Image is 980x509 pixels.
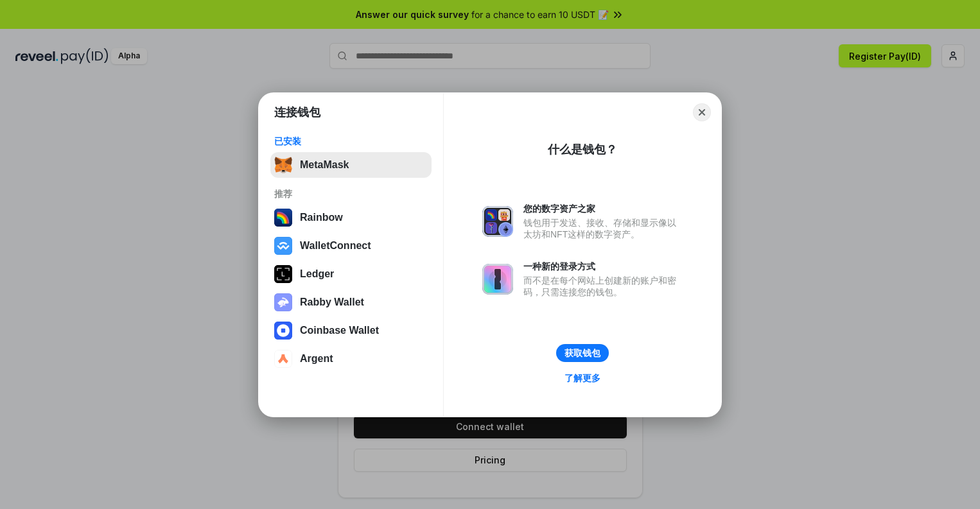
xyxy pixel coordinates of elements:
button: Ledger [270,261,432,287]
button: Rabby Wallet [270,289,432,315]
div: 了解更多 [564,372,600,384]
div: 推荐 [274,188,428,200]
button: Rainbow [270,205,432,230]
img: svg+xml,%3Csvg%20fill%3D%22none%22%20height%3D%2233%22%20viewBox%3D%220%200%2035%2033%22%20width%... [274,156,292,174]
div: 您的数字资产之家 [523,203,683,214]
img: svg+xml,%3Csvg%20width%3D%2228%22%20height%3D%2228%22%20viewBox%3D%220%200%2028%2028%22%20fill%3D... [274,322,292,340]
div: MetaMask [300,159,349,171]
div: 什么是钱包？ [548,142,617,157]
div: 钱包用于发送、接收、存储和显示像以太坊和NFT这样的数字资产。 [523,217,683,240]
div: Argent [300,353,333,365]
h1: 连接钱包 [274,105,320,120]
button: Coinbase Wallet [270,318,432,343]
button: 获取钱包 [556,344,609,362]
button: MetaMask [270,152,432,178]
img: svg+xml,%3Csvg%20width%3D%22120%22%20height%3D%22120%22%20viewBox%3D%220%200%20120%20120%22%20fil... [274,209,292,227]
img: svg+xml,%3Csvg%20width%3D%2228%22%20height%3D%2228%22%20viewBox%3D%220%200%2028%2028%22%20fill%3D... [274,350,292,368]
div: Rainbow [300,212,343,223]
img: svg+xml,%3Csvg%20xmlns%3D%22http%3A%2F%2Fwww.w3.org%2F2000%2Fsvg%22%20fill%3D%22none%22%20viewBox... [274,293,292,311]
button: Close [693,103,711,121]
img: svg+xml,%3Csvg%20xmlns%3D%22http%3A%2F%2Fwww.w3.org%2F2000%2Fsvg%22%20fill%3D%22none%22%20viewBox... [482,206,513,237]
div: 而不是在每个网站上创建新的账户和密码，只需连接您的钱包。 [523,275,683,298]
div: Coinbase Wallet [300,325,379,336]
div: WalletConnect [300,240,371,252]
button: Argent [270,346,432,372]
div: 获取钱包 [564,347,600,359]
img: svg+xml,%3Csvg%20width%3D%2228%22%20height%3D%2228%22%20viewBox%3D%220%200%2028%2028%22%20fill%3D... [274,237,292,255]
div: 一种新的登录方式 [523,261,683,272]
div: Rabby Wallet [300,297,364,308]
img: svg+xml,%3Csvg%20xmlns%3D%22http%3A%2F%2Fwww.w3.org%2F2000%2Fsvg%22%20fill%3D%22none%22%20viewBox... [482,264,513,295]
a: 了解更多 [557,370,608,386]
button: WalletConnect [270,233,432,259]
div: 已安装 [274,135,428,147]
img: svg+xml,%3Csvg%20xmlns%3D%22http%3A%2F%2Fwww.w3.org%2F2000%2Fsvg%22%20width%3D%2228%22%20height%3... [274,265,292,283]
div: Ledger [300,268,334,280]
